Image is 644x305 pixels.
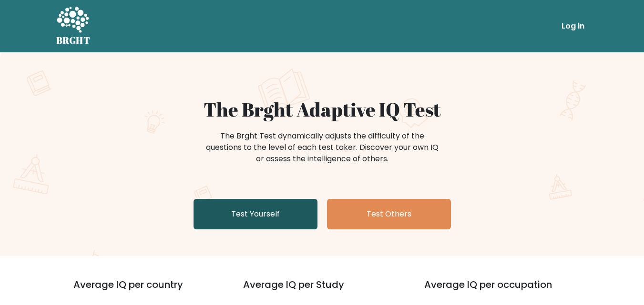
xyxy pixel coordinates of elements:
[73,279,209,302] h3: Average IQ per country
[194,199,317,229] a: Test Yourself
[203,130,441,165] div: The Brght Test dynamically adjusts the difficulty of the questions to the level of each test take...
[90,98,555,121] h1: The Brght Adaptive IQ Test
[558,17,588,36] a: Log in
[424,279,583,302] h3: Average IQ per occupation
[56,35,91,46] h5: BRGHT
[327,199,451,229] a: Test Others
[56,4,91,49] a: BRGHT
[243,279,401,302] h3: Average IQ per Study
